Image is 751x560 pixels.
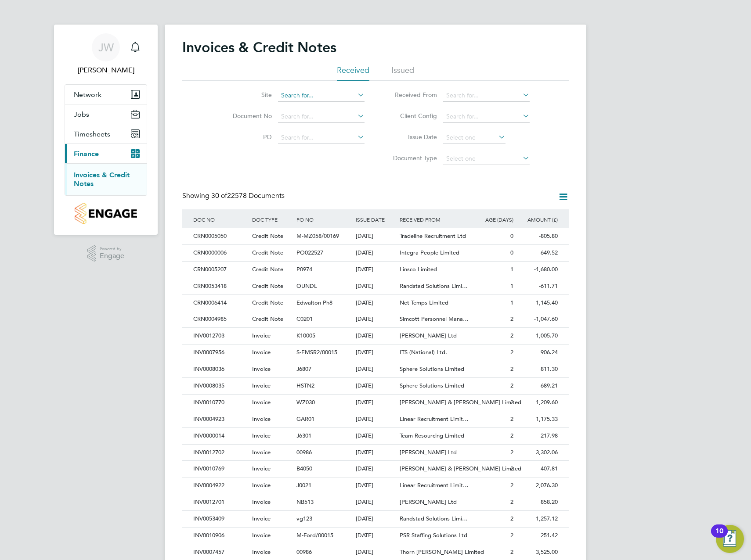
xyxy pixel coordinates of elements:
span: Randstad Solutions Limi… [400,515,468,522]
span: Invoice [252,498,271,506]
span: Linsco Limited [400,266,437,273]
div: [DATE] [354,328,398,344]
span: M-MZ058/00169 [296,232,339,240]
span: Invoice [252,398,271,406]
span: Team Resourcing Limited [400,432,464,439]
h2: Invoices & Credit Notes [182,39,336,56]
span: PSR Staffing Solutions Ltd [400,531,467,539]
span: Invoice [252,465,271,472]
div: -1,047.60 [516,311,560,327]
span: 2 [510,465,513,472]
span: B4050 [296,465,312,472]
span: WZ030 [296,398,315,406]
span: C0201 [296,315,313,323]
div: 407.81 [516,461,560,477]
span: [PERSON_NAME] Ltd [400,498,457,506]
div: [DATE] [354,528,398,544]
div: [DATE] [354,445,398,461]
span: Joshua Watts [65,65,147,75]
div: 906.24 [516,345,560,361]
div: PO NO [294,209,353,230]
a: Invoices & Credit Notes [74,171,130,188]
div: Showing [182,191,286,201]
div: ISSUE DATE [354,209,398,230]
span: JW [98,42,114,53]
span: GAR01 [296,415,314,423]
div: [DATE] [354,262,398,278]
span: Invoice [252,332,271,339]
span: 2 [510,382,513,389]
div: INV0004922 [191,477,250,494]
a: Powered byEngage [87,245,125,262]
li: Received [337,65,369,81]
span: 2 [510,498,513,506]
input: Search for... [278,90,365,102]
div: [DATE] [354,511,398,527]
span: Invoice [252,531,271,539]
span: Invoice [252,415,271,423]
div: 1,257.12 [516,511,560,527]
div: 251.42 [516,528,560,544]
img: countryside-properties-logo-retina.png [75,203,137,224]
span: Linear Recruitment Limit… [400,481,469,489]
div: [DATE] [354,228,398,244]
span: Jobs [74,110,89,118]
div: INV0008035 [191,378,250,394]
li: Issued [391,65,414,81]
span: [PERSON_NAME] & [PERSON_NAME] Limited [400,465,521,472]
div: INV0053409 [191,511,250,527]
span: 2 [510,348,513,356]
div: CRN0005050 [191,228,250,244]
div: 1,175.33 [516,411,560,427]
span: Invoice [252,548,271,556]
span: Timesheets [74,130,110,138]
span: 22578 Documents [211,191,285,200]
div: INV0010906 [191,528,250,544]
span: 2 [510,432,513,439]
span: 1 [510,299,513,306]
span: Invoice [252,382,271,389]
span: [PERSON_NAME] Ltd [400,332,457,339]
div: [DATE] [354,477,398,494]
span: Integra People Limited [400,249,459,256]
button: Timesheets [65,124,147,144]
button: Jobs [65,104,147,124]
span: Invoice [252,432,271,439]
span: Powered by [100,245,124,253]
div: Finance [65,163,147,195]
div: INV0012702 [191,445,250,461]
span: Thorn [PERSON_NAME] Limited [400,548,484,556]
div: [DATE] [354,345,398,361]
div: AMOUNT (£) [516,209,560,230]
span: 0 [510,249,513,256]
div: [DATE] [354,428,398,444]
button: Network [65,85,147,104]
div: DOC TYPE [250,209,294,230]
div: INV0010770 [191,395,250,411]
input: Select one [443,132,505,144]
div: INV0008036 [191,361,250,377]
span: [PERSON_NAME] & [PERSON_NAME] Limited [400,398,521,406]
div: 1,209.60 [516,395,560,411]
span: 0 [510,232,513,240]
span: 2 [510,481,513,489]
div: RECEIVED FROM [397,209,471,230]
span: 1 [510,266,513,273]
div: INV0010769 [191,461,250,477]
span: NB513 [296,498,314,506]
span: Invoice [252,449,271,456]
span: Engage [100,252,124,260]
span: Randstad Solutions Limi… [400,282,468,290]
label: Received From [386,91,437,99]
div: [DATE] [354,361,398,377]
span: Invoice [252,348,271,356]
label: Document No [221,112,272,120]
div: -1,145.40 [516,295,560,311]
span: 2 [510,332,513,339]
span: 2 [510,365,513,373]
div: -1,680.00 [516,262,560,278]
span: Credit Note [252,315,283,323]
button: Finance [65,144,147,163]
span: Credit Note [252,232,283,240]
span: Credit Note [252,249,283,256]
